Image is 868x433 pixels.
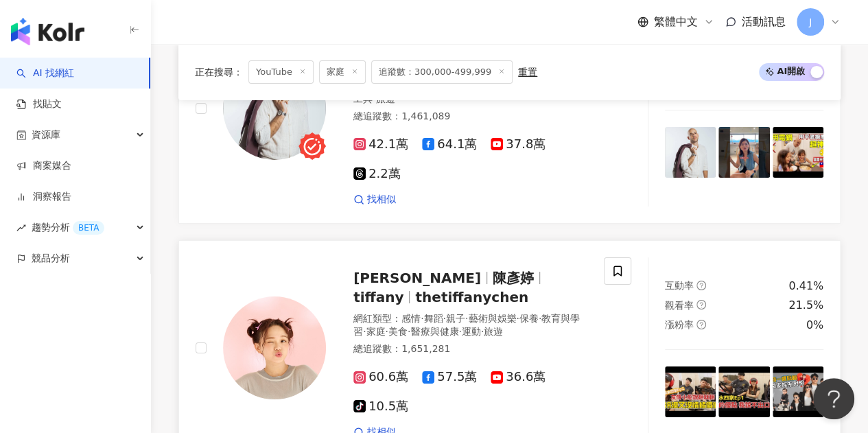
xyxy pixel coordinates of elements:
img: post-image [718,127,769,178]
span: · [481,326,484,337]
span: 藝術與娛樂 [468,313,516,324]
div: 0.41% [788,279,823,294]
a: 商案媒合 [16,159,71,173]
div: 網紅類型 ： [353,312,587,339]
span: · [465,313,468,324]
span: 趨勢分析 [32,212,104,243]
span: thetiffanychen [415,289,528,305]
img: post-image [718,366,769,417]
span: 交通工具 [353,80,586,104]
span: 旅遊 [484,326,503,337]
span: 資源庫 [32,119,60,150]
img: post-image [665,127,716,178]
span: 找相似 [367,193,396,207]
span: 親子 [446,313,465,324]
span: question-circle [696,281,706,290]
span: · [539,313,541,324]
span: 42.1萬 [353,137,408,152]
span: · [373,93,375,104]
span: · [385,326,388,337]
span: 2.2萬 [353,167,401,181]
img: post-image [665,366,716,417]
span: 家庭 [366,326,385,337]
span: 感情 [401,313,421,324]
iframe: Help Scout Beacon - Open [813,378,854,419]
span: 57.5萬 [422,370,477,384]
span: 37.8萬 [491,137,546,152]
span: 陳彥婷 [493,270,534,286]
span: YouTube [248,60,314,84]
span: · [421,313,423,324]
span: 互動率 [665,280,694,291]
div: 21.5% [788,298,823,313]
span: 繁體中文 [654,14,698,30]
span: 36.6萬 [491,370,546,384]
span: 運動 [462,326,481,337]
span: tiffany [353,289,403,305]
span: 競品分析 [32,243,70,274]
a: searchAI 找網紅 [16,67,74,80]
span: 64.1萬 [422,137,477,152]
span: · [516,313,519,324]
span: 追蹤數：300,000-499,999 [371,60,513,84]
span: 60.6萬 [353,370,408,384]
img: post-image [773,127,823,178]
span: rise [16,223,26,233]
span: 旅遊 [375,93,395,104]
img: post-image [773,366,823,417]
div: 總追蹤數 ： 1,461,089 [353,110,587,124]
span: 舞蹈 [423,313,443,324]
a: 洞察報告 [16,190,71,204]
span: 正在搜尋 ： [195,67,243,78]
div: BETA [73,221,104,235]
span: J [809,14,812,30]
span: 漲粉率 [665,319,694,330]
div: 0% [806,318,823,333]
div: 重置 [518,67,537,78]
span: 活動訊息 [742,15,786,28]
span: · [443,313,445,324]
span: 醫療與健康 [410,326,458,337]
span: 觀看率 [665,300,694,311]
span: question-circle [696,300,706,309]
span: 10.5萬 [353,399,408,414]
span: · [363,326,366,337]
span: 保養 [519,313,539,324]
a: 找貼文 [16,97,62,111]
span: · [408,326,410,337]
div: 總追蹤數 ： 1,651,281 [353,342,587,356]
span: 美食 [388,326,408,337]
a: 找相似 [353,193,396,207]
span: · [458,326,461,337]
img: logo [11,18,84,45]
img: KOL Avatar [223,296,326,399]
span: 家庭 [319,60,366,84]
span: [PERSON_NAME] [353,270,481,286]
img: KOL Avatar [223,57,326,160]
span: question-circle [696,320,706,329]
